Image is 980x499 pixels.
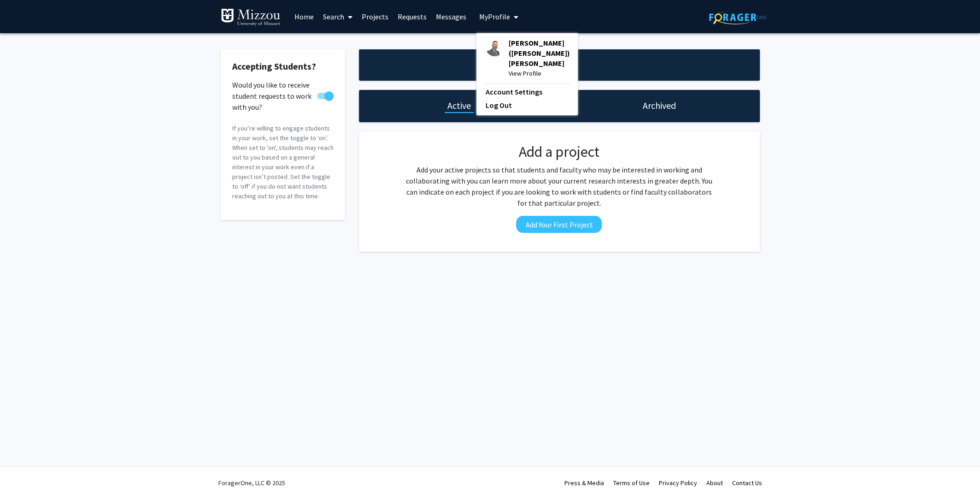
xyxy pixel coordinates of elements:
img: ForagerOne Logo [709,10,767,24]
span: Would you like to receive student requests to work with you? [232,79,313,113]
h1: Active [447,99,471,112]
p: If you’re willing to engage students in your work, set the toggle to ‘on’. When set to 'on', stud... [232,124,334,201]
img: Profile Picture [486,38,504,56]
span: My Profile [479,12,510,21]
a: Home [290,0,318,33]
a: Contact Us [732,479,762,487]
a: Press & Media [564,479,604,487]
a: Requests [393,0,431,33]
p: Add your active projects so that students and faculty who may be interested in working and collab... [403,164,715,208]
a: Search [318,0,357,33]
iframe: Chat [7,457,39,492]
a: Projects [357,0,393,33]
a: About [706,479,723,487]
a: Messages [431,0,471,33]
span: [PERSON_NAME] ([PERSON_NAME]) [PERSON_NAME] [509,38,570,68]
div: ForagerOne, LLC © 2025 [218,467,285,499]
a: Log Out [486,100,569,111]
span: View Profile [509,68,570,78]
a: Account Settings [486,86,569,97]
a: Privacy Policy [659,479,697,487]
h1: Archived [643,99,676,112]
button: Add Your First Project [516,216,602,233]
h2: Add a project [403,143,715,160]
div: Profile Picture[PERSON_NAME] ([PERSON_NAME]) [PERSON_NAME]View Profile [486,38,570,78]
img: University of Missouri Logo [221,8,281,27]
a: Terms of Use [613,479,650,487]
h2: Accepting Students? [232,61,334,72]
